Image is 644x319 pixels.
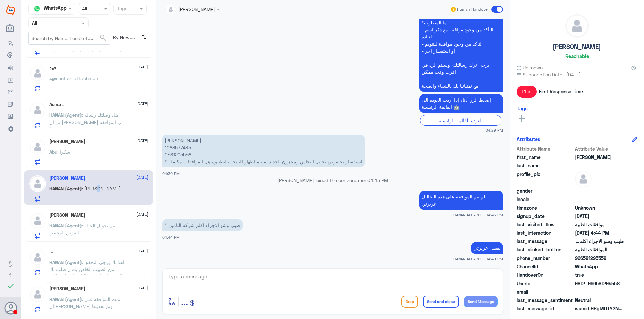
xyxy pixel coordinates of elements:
[517,280,574,287] span: UserId
[181,295,188,307] span: ...
[566,15,588,37] img: defaultAdmin.png
[420,115,501,126] div: العودة للقائمة الرئيسية
[49,296,82,302] span: HANAN (Agent)
[29,175,46,192] img: defaultAdmin.png
[419,94,503,113] p: 1/9/2025, 4:29 PM
[517,71,637,78] span: Subscription Date : [DATE]
[517,64,543,71] span: Unknown
[575,246,624,253] span: الموافقات الطبية
[162,219,243,231] p: 1/9/2025, 4:44 PM
[6,5,15,16] img: Widebot Logo
[49,139,85,144] h5: Abu Shaibah
[517,145,574,152] span: Attribute Name
[136,101,148,107] span: [DATE]
[29,32,110,44] input: Search by Name, Local etc…
[49,186,82,191] span: HANAN (Agent)
[575,305,624,312] span: wamid.HBgMOTY2NTgxMjk1NTU4FQIAEhgUM0E5RkREQjk1Q0U4Q0FEMEEwNTMA
[99,32,107,44] button: search
[136,138,148,144] span: [DATE]
[575,171,592,187] img: defaultAdmin.png
[136,248,148,254] span: [DATE]
[575,221,624,228] span: موافقات الطبية
[517,255,574,262] span: phone_number
[4,302,17,314] button: Avatar
[575,229,624,236] span: 2025-09-01T13:44:23.029Z
[56,75,100,81] span: sent an attachment
[575,263,624,270] span: 2
[110,32,139,45] span: By Newest
[565,53,589,59] h6: Reachable
[575,187,624,194] span: null
[29,102,46,118] img: defaultAdmin.png
[136,285,148,291] span: [DATE]
[553,43,601,51] h5: [PERSON_NAME]
[7,282,15,290] i: check
[141,32,147,43] i: ⇅
[575,204,624,211] span: Unknown
[517,187,574,194] span: gender
[162,235,180,239] span: 04:44 PM
[517,105,528,111] h6: Tags
[517,154,574,161] span: first_name
[49,296,120,309] span: : تمت الموافقه على ال[PERSON_NAME] وتم تحديثها
[575,145,624,152] span: Attribute Value
[49,223,82,228] span: HANAN (Agent)
[57,149,70,155] span: : شكرا
[575,196,624,203] span: null
[457,6,489,12] span: Human Handover
[49,249,53,255] h5: ...
[539,88,583,95] span: First Response Time
[49,223,117,235] span: : بيتم تحويل الحاله للفريق المختص
[29,286,46,303] img: defaultAdmin.png
[162,177,503,184] p: [PERSON_NAME] joined the conversation
[49,102,64,107] h5: Asma .
[575,288,624,295] span: null
[453,212,503,218] span: HANAN ALHARBI - 04:43 PM
[517,162,574,169] span: last_name
[136,211,148,217] span: [DATE]
[49,286,85,292] h5: Abdelrahman Sharif
[162,171,180,176] span: 04:30 PM
[29,65,46,82] img: defaultAdmin.png
[486,127,503,133] span: 04:29 PM
[136,174,148,180] span: [DATE]
[32,4,42,14] img: whatsapp.png
[517,271,574,278] span: HandoverOn
[49,259,124,286] span: : اهلا بك يرجى التحقق من الطبيب الخاص بك ل طلب لك الاشعه المناسبه لحالتك بناء على طلب التامين
[575,271,624,278] span: true
[49,112,82,118] span: HANAN (Agent)
[181,294,188,309] button: ...
[517,263,574,270] span: ChannelId
[471,242,503,254] p: 1/9/2025, 4:49 PM
[423,296,459,308] button: Send and close
[517,305,574,312] span: last_message_id
[99,34,107,42] span: search
[575,255,624,262] span: 966581295558
[136,64,148,70] span: [DATE]
[517,221,574,228] span: last_visited_flow
[401,296,418,308] button: Drop
[49,75,56,81] span: فهد
[49,175,85,181] h5: Sarah
[49,259,82,265] span: HANAN (Agent)
[49,149,57,155] span: Abu
[49,212,85,218] h5: Khaled Elmitwalli
[82,186,121,191] span: : [PERSON_NAME]
[517,136,540,142] h6: Attributes
[575,213,624,220] span: 2025-09-01T13:29:00.058Z
[367,177,388,183] span: 04:43 PM
[575,297,624,304] span: 0
[575,280,624,287] span: 9812_966581295558
[49,65,56,71] h5: فهد
[517,86,537,98] span: 14 m
[517,297,574,304] span: last_message_sentiment
[29,249,46,266] img: defaultAdmin.png
[517,196,574,203] span: locale
[517,171,574,186] span: profile_pic
[575,238,624,245] span: طيب وشو الاجراء اكلم شركة التامين ؟
[29,139,46,155] img: defaultAdmin.png
[419,191,503,210] p: 1/9/2025, 4:43 PM
[575,154,624,161] span: Sarah
[116,5,128,13] div: Tags
[29,212,46,229] img: defaultAdmin.png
